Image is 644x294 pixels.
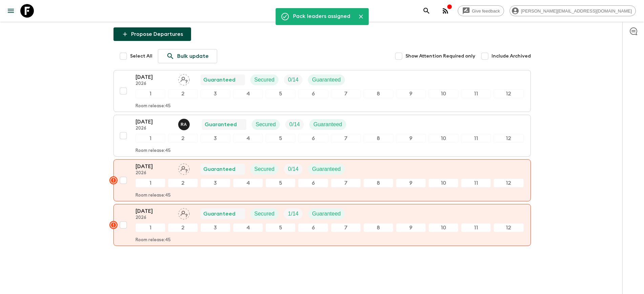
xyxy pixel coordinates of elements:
p: Guaranteed [205,120,237,129]
p: 2026 [136,171,173,176]
p: Bulk update [177,52,209,60]
div: 10 [429,134,458,143]
div: 1 [136,89,165,98]
div: Secured [250,208,279,219]
span: Assign pack leader [178,76,190,82]
div: Trip Fill [285,119,304,130]
div: 1 [136,179,165,187]
div: Secured [250,74,279,85]
button: RA [178,119,191,130]
div: 10 [429,89,458,98]
div: 2 [168,179,198,187]
p: 1 / 14 [288,210,298,218]
div: 11 [461,223,491,232]
div: Trip Fill [284,164,303,175]
div: 8 [363,134,393,143]
button: search adventures [420,4,433,18]
div: 2 [168,134,198,143]
div: 6 [298,134,328,143]
div: 9 [396,89,426,98]
p: Secured [254,210,275,218]
button: menu [4,4,18,18]
p: 2026 [136,126,173,131]
div: 7 [331,89,361,98]
div: Pack leaders assigned [293,10,350,23]
p: 2026 [136,215,173,221]
button: Close [356,12,366,22]
div: 11 [461,89,491,98]
p: Room release: 45 [136,148,171,154]
p: R A [181,122,187,127]
div: 5 [266,179,295,187]
span: Show Attention Required only [406,53,475,60]
div: 8 [363,223,393,232]
p: 0 / 14 [288,76,298,84]
button: Propose Departures [113,27,191,41]
p: Room release: 45 [136,193,171,198]
div: 9 [396,134,426,143]
div: 2 [168,223,198,232]
div: Trip Fill [284,208,303,219]
div: 5 [266,89,295,98]
p: Room release: 45 [136,238,171,243]
div: 3 [201,89,230,98]
a: Bulk update [158,49,217,63]
div: 9 [396,223,426,232]
span: Assign pack leader [178,210,190,216]
div: Trip Fill [284,74,303,85]
span: Rupert Andres [178,121,191,126]
div: Secured [252,119,280,130]
div: 12 [494,134,523,143]
div: 4 [233,134,263,143]
div: 10 [429,223,458,232]
p: Guaranteed [203,210,235,218]
div: 3 [201,134,230,143]
div: 6 [298,179,328,187]
div: 4 [233,179,263,187]
p: Secured [254,165,275,173]
span: Assign pack leader [178,165,190,171]
div: 12 [494,223,523,232]
div: 6 [298,89,328,98]
div: 5 [266,223,295,232]
div: 11 [461,134,491,143]
div: 1 [136,134,165,143]
div: 11 [461,179,491,187]
button: [DATE]2026Assign pack leaderGuaranteedSecuredTrip FillGuaranteed123456789101112Room release:45 [113,70,531,112]
div: 10 [429,179,458,187]
button: [DATE]2026Assign pack leaderGuaranteedSecuredTrip FillGuaranteed123456789101112Room release:45 [113,159,531,201]
span: Select All [130,53,152,60]
div: 5 [266,134,295,143]
div: 8 [363,89,393,98]
div: 8 [363,179,393,187]
div: 6 [298,223,328,232]
p: 2026 [136,81,173,87]
div: 1 [136,223,165,232]
div: 3 [201,223,230,232]
div: 2 [168,89,198,98]
p: Guaranteed [312,76,341,84]
a: Give feedback [458,5,504,16]
button: [DATE]2026Assign pack leaderGuaranteedSecuredTrip FillGuaranteed123456789101112Room release:45 [113,204,531,246]
p: [DATE] [136,162,173,171]
p: Secured [254,76,275,84]
div: 4 [233,89,263,98]
div: 12 [494,89,523,98]
p: Guaranteed [203,165,235,173]
p: [DATE] [136,73,173,81]
p: Guaranteed [313,120,342,129]
p: 0 / 14 [288,165,298,173]
p: [DATE] [136,207,173,215]
p: Guaranteed [312,165,341,173]
p: Guaranteed [203,76,235,84]
div: 9 [396,179,426,187]
p: [DATE] [136,118,173,126]
div: 7 [331,223,361,232]
span: [PERSON_NAME][EMAIL_ADDRESS][DOMAIN_NAME] [517,8,636,14]
div: 7 [331,179,361,187]
div: 12 [494,179,523,187]
p: Room release: 45 [136,104,171,109]
p: Guaranteed [312,210,341,218]
span: Include Archived [492,53,531,60]
div: [PERSON_NAME][EMAIL_ADDRESS][DOMAIN_NAME] [510,5,636,16]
